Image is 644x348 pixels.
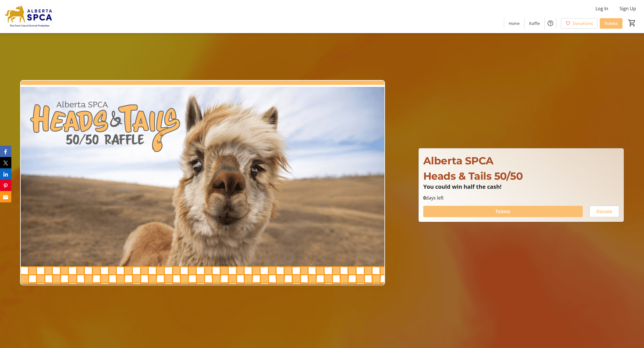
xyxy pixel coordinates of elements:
[595,5,608,12] span: Log In
[591,4,613,13] button: Log In
[561,18,597,29] a: Donations
[627,18,637,28] button: Cart
[604,20,618,26] span: Tickets
[423,206,583,217] button: Tickets
[600,18,622,29] a: Tickets
[596,208,612,215] span: Donate
[504,18,524,29] a: Home
[423,195,426,201] span: 0
[615,4,641,13] button: Sign Up
[423,154,494,167] span: Alberta SPCA
[423,170,523,182] span: Heads & Tails 50/50
[620,5,636,12] span: Sign Up
[545,18,556,29] button: Help
[590,206,619,217] button: Donate
[525,18,544,29] a: Raffle
[509,20,520,26] span: Home
[495,208,510,215] span: Tickets
[20,80,385,285] img: Campaign CTA Media Photo
[423,194,619,201] p: days left
[529,20,540,26] span: Raffle
[3,2,54,31] img: Alberta SPCA's Logo
[423,184,619,190] p: You could win half the cash!
[573,20,593,26] span: Donations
